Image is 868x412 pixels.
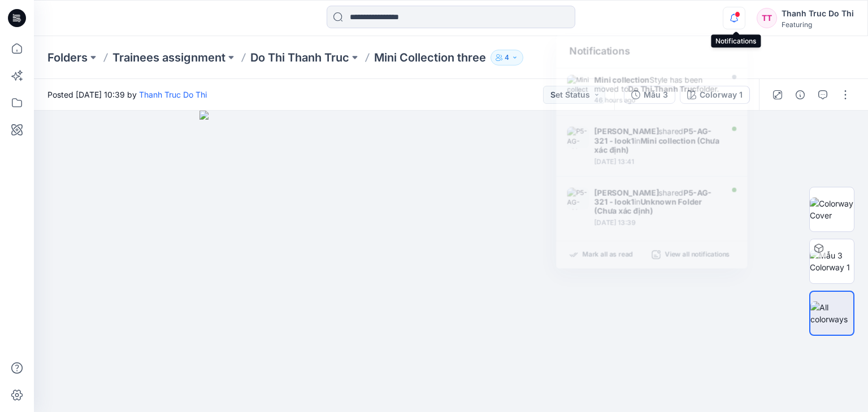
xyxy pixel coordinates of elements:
[810,249,854,273] img: Mẫu 3 Colorway 1
[782,7,854,20] div: Thanh Truc Do Thi
[594,219,720,227] div: Sunday, September 28, 2025 13:39
[199,111,702,412] img: eyJhbGciOiJIUzI1NiIsImtpZCI6IjAiLCJzbHQiOiJzZXMiLCJ0eXAiOiJKV1QifQ.eyJkYXRhIjp7InR5cGUiOiJzdG9yYW...
[594,188,659,197] strong: [PERSON_NAME]
[47,50,88,65] a: Folders
[594,74,650,84] strong: Mini collection
[782,20,854,29] div: Featuring
[665,250,730,260] p: View all notifications
[583,250,633,260] p: Mark all as read
[810,198,854,221] img: Colorway Cover
[250,50,349,65] a: Do Thi Thanh Truc
[594,74,720,93] div: Style has been moved to folder.
[628,84,697,93] strong: Do Thi Thanh Truc
[594,97,720,104] div: Monday, September 29, 2025 04:41
[47,89,207,100] span: Posted [DATE] 10:39 by
[374,50,486,65] p: Mini Collection three
[594,126,720,154] div: shared in
[567,126,589,148] img: P5-AG-321 - look1
[791,86,809,104] button: Details
[594,126,712,145] strong: P5-AG-321 - look1
[594,197,702,216] strong: Unknown Folder (Chưa xác định)
[594,126,659,135] strong: [PERSON_NAME]
[567,74,589,97] img: Mini collection
[594,188,712,207] strong: P5-AG-321 - look1
[556,35,747,68] div: Notifications
[567,188,589,210] img: P5-AG-321 - look1
[139,90,207,99] a: Thanh Truc Do Thi
[491,50,523,65] button: 4
[594,157,720,165] div: Sunday, September 28, 2025 13:41
[505,51,509,64] p: 4
[594,188,720,216] div: shared in
[810,301,853,325] img: All colorways
[757,8,777,28] div: TT
[594,136,719,155] strong: Mini collection (Chưa xác định)
[112,50,225,65] a: Trainees assignment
